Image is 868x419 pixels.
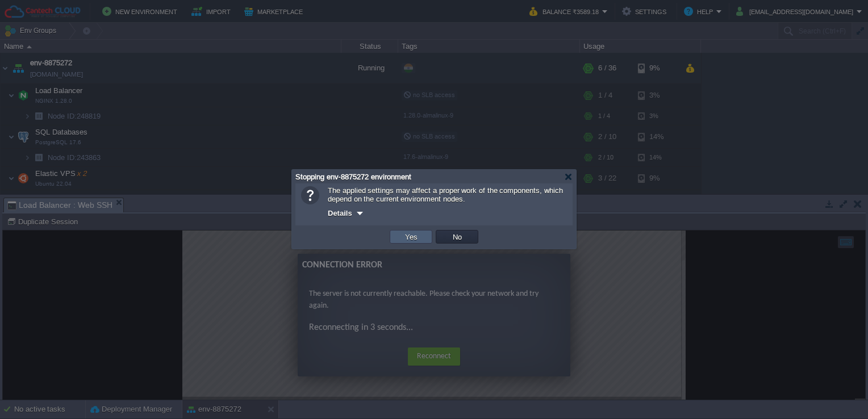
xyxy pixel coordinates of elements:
[449,232,465,242] button: No
[402,232,421,242] button: Yes
[299,28,563,41] div: Connection Error
[306,57,556,81] p: The server is not currently reachable. Please check your network and try again.
[306,90,556,104] p: Reconnecting in 3 seconds...
[328,209,352,217] span: Details
[295,173,411,181] span: Stopping env-8875272 environment
[328,186,563,203] span: The applied settings may affect a proper work of the components, which depend on the current envi...
[405,117,457,135] button: Reconnect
